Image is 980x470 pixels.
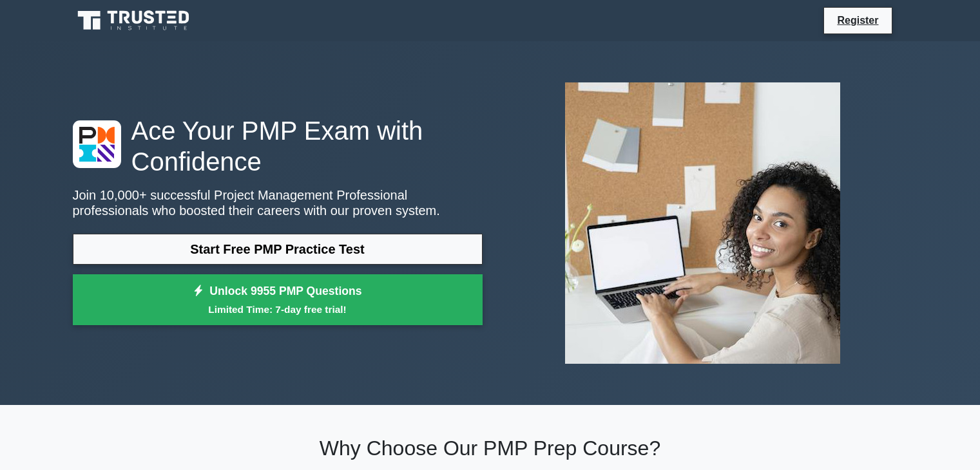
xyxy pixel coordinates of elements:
[73,234,483,265] a: Start Free PMP Practice Test
[73,187,483,218] p: Join 10,000+ successful Project Management Professional professionals who boosted their careers w...
[73,436,908,460] h2: Why Choose Our PMP Prep Course?
[73,115,483,177] h1: Ace Your PMP Exam with Confidence
[89,302,466,317] small: Limited Time: 7-day free trial!
[829,12,886,28] a: Register
[73,274,483,326] a: Unlock 9955 PMP QuestionsLimited Time: 7-day free trial!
